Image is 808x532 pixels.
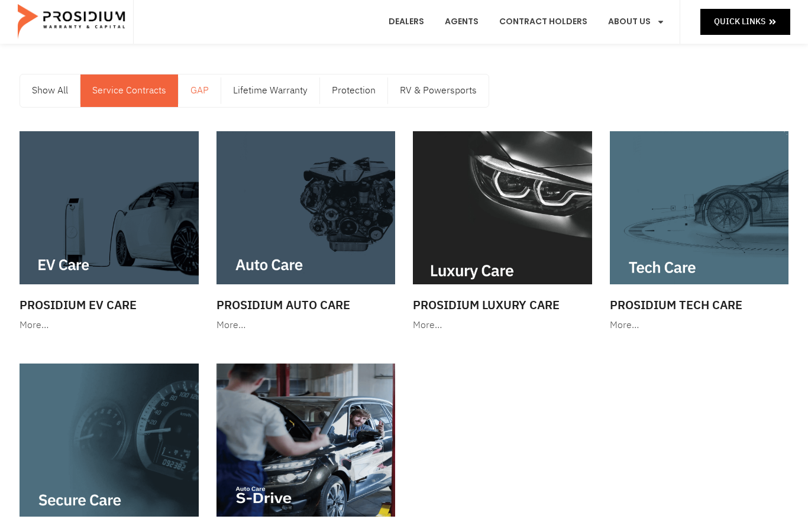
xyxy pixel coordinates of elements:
[216,296,396,314] h3: Prosidium Auto Care
[714,14,765,29] span: Quick Links
[604,125,795,340] a: Prosidium Tech Care More…
[221,74,319,107] a: Lifetime Warranty
[320,74,387,107] a: Protection
[20,296,199,314] h3: Prosidium EV Care
[413,296,592,314] h3: Prosidium Luxury Care
[610,296,789,314] h3: Prosidium Tech Care
[407,125,598,340] a: Prosidium Luxury Care More…
[20,317,199,334] div: More…
[388,74,489,107] a: RV & Powersports
[700,9,790,34] a: Quick Links
[413,317,592,334] div: More…
[216,317,396,334] div: More…
[179,74,221,107] a: GAP
[20,74,489,107] nav: Menu
[211,125,402,340] a: Prosidium Auto Care More…
[80,74,178,107] a: Service Contracts
[20,74,80,107] a: Show All
[610,317,789,334] div: More…
[14,125,205,340] a: Prosidium EV Care More…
